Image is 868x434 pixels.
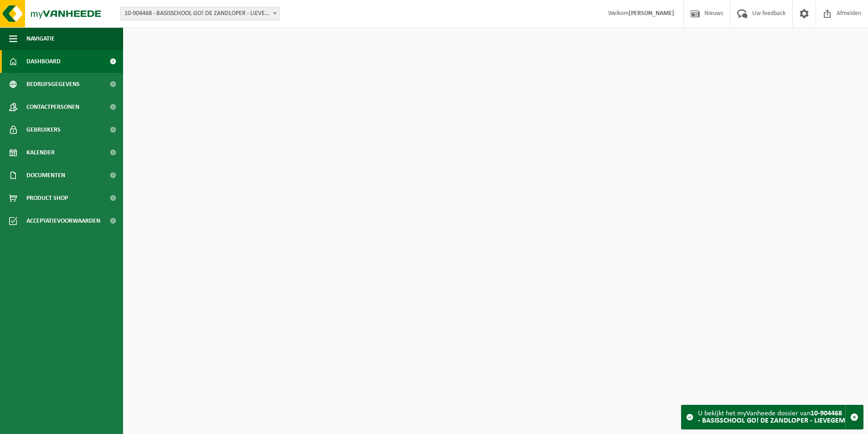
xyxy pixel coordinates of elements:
span: 10-904468 - BASISSCHOOL GO! DE ZANDLOPER - LIEVEGEM [120,7,280,20]
span: Contactpersonen [26,96,79,118]
span: Acceptatievoorwaarden [26,209,100,232]
strong: [PERSON_NAME] [629,10,674,17]
span: Kalender [26,141,55,164]
strong: 10-904468 - BASISSCHOOL GO! DE ZANDLOPER - LIEVEGEM [698,410,845,424]
span: Bedrijfsgegevens [26,73,80,96]
iframe: chat widget [5,414,152,434]
span: Documenten [26,164,65,187]
span: 10-904468 - BASISSCHOOL GO! DE ZANDLOPER - LIEVEGEM [121,7,279,20]
span: Dashboard [26,50,61,73]
span: Navigatie [26,27,55,50]
div: U bekijkt het myVanheede dossier van [698,405,845,429]
span: Product Shop [26,187,68,209]
span: Gebruikers [26,118,61,141]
